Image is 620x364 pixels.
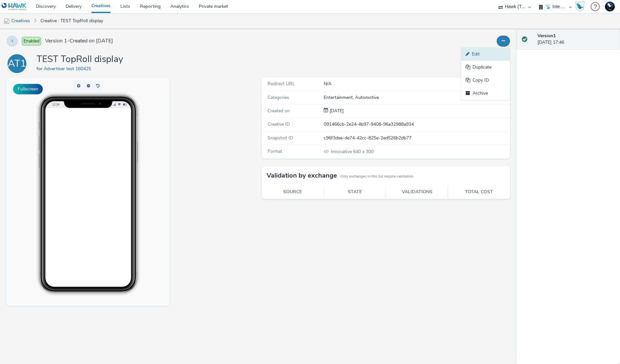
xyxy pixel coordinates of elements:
[461,87,510,100] a: Archive
[37,13,106,29] a: Creative : TEST TopRoll display
[386,185,448,199] th: Validations
[262,185,324,199] th: Source
[46,25,53,29] span: 12:24
[328,108,344,114] span: [DATE]
[324,135,510,141] div: c96f3dee-de74-42cc-825e-2ed526b2db77
[267,171,337,181] h3: Validation by exchange
[13,84,43,94] button: Fullscreen
[324,185,386,199] th: State
[268,81,295,87] span: Redirect URL
[324,121,510,128] div: 091466cb-2e24-4b97-9408-96a32988a934
[268,121,290,127] span: Creative ID
[45,37,113,45] span: Version 1 - Created on [DATE]
[461,61,510,74] a: Duplicate
[605,2,615,11] img: Support Hawk
[461,48,510,61] a: Edit
[461,74,510,87] a: Copy ID
[324,94,510,101] div: Entertainment, Automotive
[330,149,374,155] span: 640 x 300
[324,81,332,87] span: N/A
[7,60,30,67] a: AT1
[537,33,556,39] strong: Version 1
[2,3,27,11] img: undefined Logo
[268,94,289,101] span: Categories
[328,108,344,114] div: Creation 10 September 2025, 17:46
[537,33,615,46] div: [DATE] 17:46
[268,108,290,114] span: Created on
[340,174,413,179] small: Only exchanges in this list require validation
[22,37,41,45] span: Enabled
[268,135,293,141] span: Snapshot ID
[575,1,585,12] img: Hawk Academy
[3,18,10,24] img: mobile
[8,55,26,73] div: AT1
[331,149,353,155] span: Innovative
[44,66,94,72] a: Advertiser test 160425
[268,148,282,154] span: Format
[37,66,44,72] span: for
[575,1,587,12] a: Hawk Academy
[448,185,510,199] th: Total cost
[37,53,123,66] h1: TEST TopRoll display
